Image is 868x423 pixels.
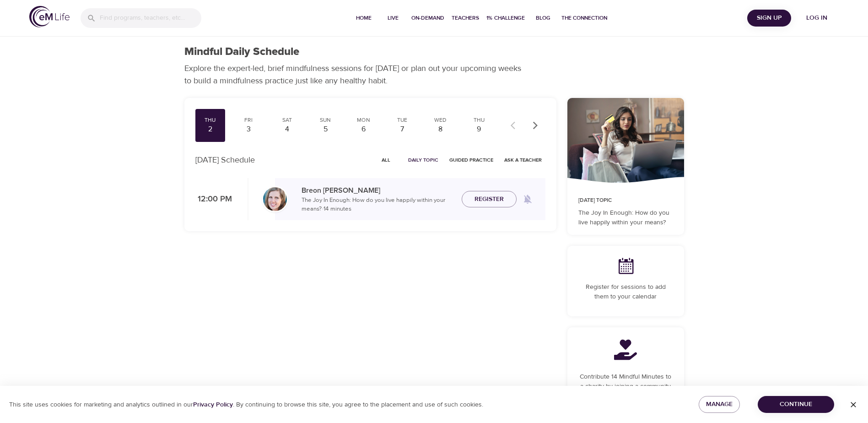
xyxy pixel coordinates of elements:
span: Live [382,13,404,23]
span: On-Demand [411,13,444,23]
img: logo [29,6,70,27]
input: Find programs, teachers, etc... [100,8,201,28]
button: Log in [795,10,839,27]
p: [DATE] Topic [578,196,673,205]
div: Sat [275,116,298,124]
div: 3 [237,124,260,135]
img: Breon_Michel-min.jpg [263,187,287,211]
button: Guided Practice [446,153,497,167]
button: Daily Topic [404,153,442,167]
span: Log in [798,12,835,24]
div: 7 [391,124,414,135]
p: [DATE] Schedule [195,154,255,166]
p: Contribute 14 Mindful Minutes to a charity by joining a community and completing this program. [578,372,673,401]
p: 12:00 PM [195,193,232,206]
h1: Mindful Daily Schedule [184,45,299,59]
span: Continue [765,399,827,410]
button: Ask a Teacher [501,153,545,167]
div: Thu [199,116,222,124]
span: All [375,156,397,164]
div: Thu [468,116,491,124]
div: 8 [429,124,452,135]
div: 5 [314,124,337,135]
span: Sign Up [751,12,787,24]
button: Continue [758,396,834,413]
span: Daily Topic [408,156,438,164]
span: Remind me when a class goes live every Thursday at 12:00 PM [517,188,539,210]
p: Register for sessions to add them to your calendar [578,282,673,302]
div: 2 [199,124,222,135]
p: The Joy In Enough: How do you live happily within your means? [578,208,673,228]
div: Fri [237,116,260,124]
div: 4 [275,124,298,135]
a: Privacy Policy [193,401,233,409]
span: 1% Challenge [486,13,525,23]
span: Register [474,194,504,205]
div: 6 [352,124,375,135]
span: Guided Practice [449,156,493,164]
p: Breon [PERSON_NAME] [302,185,454,196]
span: Home [353,13,375,23]
p: The Joy In Enough: How do you live happily within your means? · 14 minutes [302,196,454,214]
p: Explore the expert-led, brief mindfulness sessions for [DATE] or plan out your upcoming weeks to ... [184,62,528,87]
div: Tue [391,116,414,124]
span: The Connection [561,13,607,23]
div: 9 [468,124,491,135]
div: Wed [429,116,452,124]
div: Sun [314,116,337,124]
span: Teachers [452,13,479,23]
span: Manage [706,399,733,410]
span: Ask a Teacher [504,156,542,164]
button: Sign Up [747,10,791,27]
button: Register [462,191,517,208]
span: Blog [532,13,554,23]
button: All [372,153,401,167]
div: Mon [352,116,375,124]
button: Manage [699,396,740,413]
